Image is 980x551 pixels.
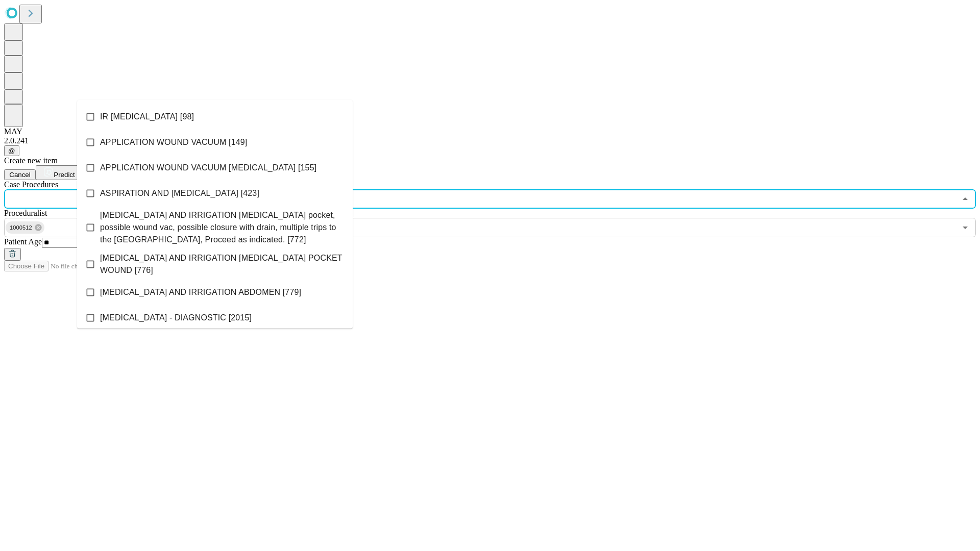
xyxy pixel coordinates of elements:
span: Create new item [4,156,58,165]
span: APPLICATION WOUND VACUUM [149] [100,136,247,148]
span: 1000512 [6,222,36,234]
span: [MEDICAL_DATA] - DIAGNOSTIC [2015] [100,312,252,324]
span: Scheduled Procedure [4,180,58,189]
span: Proceduralist [4,209,47,217]
div: 2.0.241 [4,136,976,145]
span: [MEDICAL_DATA] AND IRRIGATION [MEDICAL_DATA] POCKET WOUND [776] [100,252,345,277]
button: @ [4,145,19,156]
button: Predict [36,165,83,180]
button: Close [958,192,972,206]
span: APPLICATION WOUND VACUUM [MEDICAL_DATA] [155] [100,162,316,174]
span: [MEDICAL_DATA] AND IRRIGATION ABDOMEN [779] [100,286,301,298]
button: Open [958,220,972,235]
button: Cancel [4,169,36,180]
span: ASPIRATION AND [MEDICAL_DATA] [423] [100,187,259,199]
div: MAY [4,127,976,136]
span: Cancel [9,171,31,179]
span: IR [MEDICAL_DATA] [98] [100,111,194,123]
div: 1000512 [6,221,44,234]
span: Predict [54,171,75,179]
span: @ [8,147,15,155]
span: Patient Age [4,237,42,246]
span: [MEDICAL_DATA] AND IRRIGATION [MEDICAL_DATA] pocket, possible wound vac, possible closure with dr... [100,209,345,246]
